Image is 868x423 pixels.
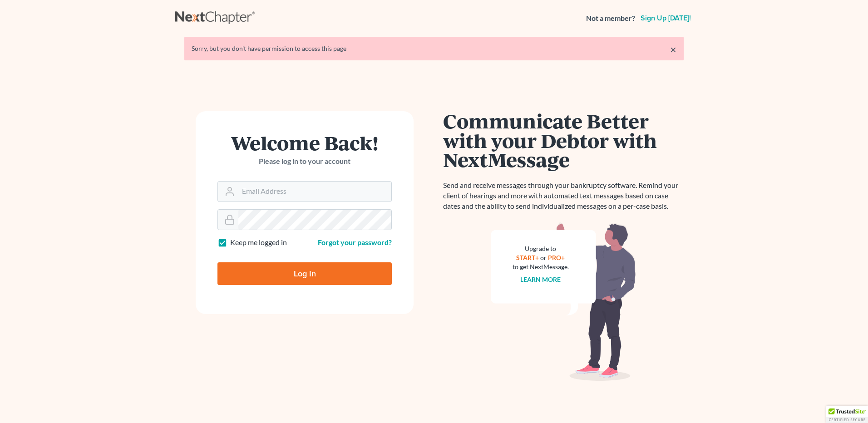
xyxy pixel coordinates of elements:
[521,275,561,283] a: Learn more
[517,254,539,261] a: START+
[217,156,392,167] p: Please log in to your account
[230,237,287,248] label: Keep me logged in
[513,244,569,253] div: Upgrade to
[318,238,392,246] a: Forgot your password?
[548,254,565,261] a: PRO+
[541,254,547,261] span: or
[826,406,868,423] div: TrustedSite Certified
[192,44,676,53] div: Sorry, but you don't have permission to access this page
[217,133,392,152] h1: Welcome Back!
[217,262,392,285] input: Log In
[639,15,693,22] a: Sign up [DATE]!
[238,182,391,202] input: Email Address
[443,111,684,169] h1: Communicate Better with your Debtor with NextMessage
[443,180,684,211] p: Send and receive messages through your bankruptcy software. Remind your client of hearings and mo...
[670,44,676,55] a: ×
[513,262,569,271] div: to get NextMessage.
[586,13,635,24] strong: Not a member?
[491,222,636,381] img: nextmessage_bg-59042aed3d76b12b5cd301f8e5b87938c9018125f34e5fa2b7a6b67550977c72.svg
